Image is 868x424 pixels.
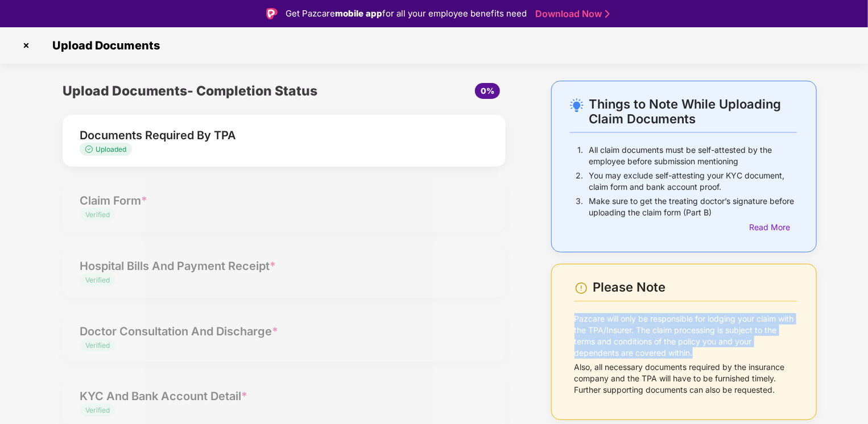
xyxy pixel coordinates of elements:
[589,97,797,126] div: Things to Note While Uploading Claim Documents
[576,170,583,193] p: 2.
[577,144,583,167] p: 1.
[41,39,166,52] span: Upload Documents
[574,281,588,295] img: svg+xml;base64,PHN2ZyBpZD0iV2FybmluZ18tXzI0eDI0IiBkYXRhLW5hbWU9Ildhcm5pbmcgLSAyNHgyNCIgeG1sbnM9Im...
[576,196,583,218] p: 3.
[605,8,610,20] img: Stroke
[589,144,797,167] p: All claim documents must be self-attested by the employee before submission mentioning
[593,280,797,295] div: Please Note
[574,361,797,396] p: Also, all necessary documents required by the insurance company and the TPA will have to be furni...
[570,98,584,112] img: svg+xml;base64,PHN2ZyB4bWxucz0iaHR0cDovL3d3dy53My5vcmcvMjAwMC9zdmciIHdpZHRoPSIyNC4wOTMiIGhlaWdodD...
[286,7,527,20] div: Get Pazcare for all your employee benefits need
[481,86,494,95] span: 0%
[96,145,126,153] span: Uploaded
[589,196,797,218] p: Make sure to get the treating doctor’s signature before uploading the claim form (Part B)
[750,221,797,234] div: Read More
[335,8,382,19] strong: mobile app
[574,313,797,359] p: Pazcare will only be responsible for lodging your claim with the TPA/Insurer. The claim processin...
[85,146,96,153] img: svg+xml;base64,PHN2ZyB4bWxucz0iaHR0cDovL3d3dy53My5vcmcvMjAwMC9zdmciIHdpZHRoPSIxMy4zMzMiIGhlaWdodD...
[17,36,35,55] img: svg+xml;base64,PHN2ZyBpZD0iQ3Jvc3MtMzJ4MzIiIHhtbG5zPSJodHRwOi8vd3d3LnczLm9yZy8yMDAwL3N2ZyIgd2lkdG...
[63,81,358,101] div: Upload Documents- Completion Status
[266,8,278,19] img: Logo
[80,126,454,144] div: Documents Required By TPA
[589,170,797,193] p: You may exclude self-attesting your KYC document, claim form and bank account proof.
[535,8,606,20] a: Download Now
